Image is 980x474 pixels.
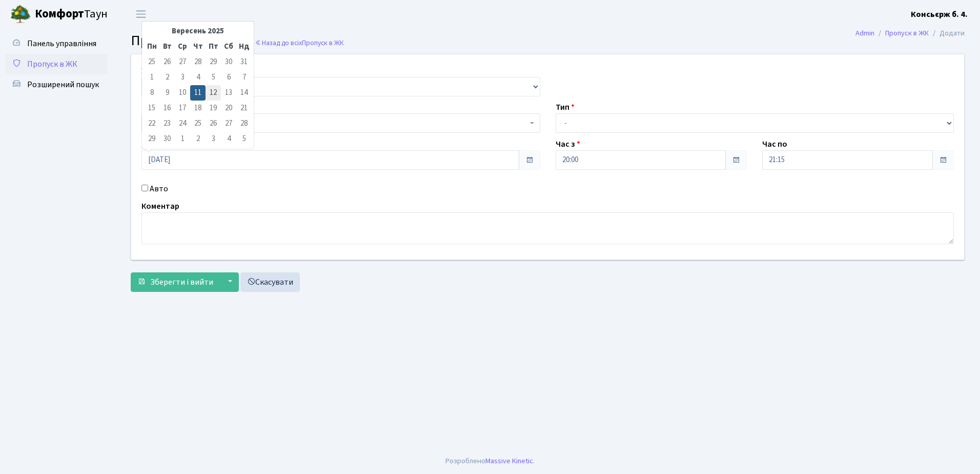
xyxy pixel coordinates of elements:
[206,101,221,116] td: 19
[255,38,344,48] a: Назад до всіхПропуск в ЖК
[175,85,190,101] td: 10
[221,54,236,70] td: 30
[556,101,575,113] label: Тип
[144,70,159,85] td: 1
[131,30,217,51] span: Пропуск в ЖК
[885,28,929,38] a: Пропуск в ЖК
[221,116,236,131] td: 27
[302,38,344,48] span: Пропуск в ЖК
[175,116,190,131] td: 24
[236,54,252,70] td: 31
[556,138,580,150] label: Час з
[159,39,175,54] th: Вт
[236,101,252,116] td: 21
[150,276,213,288] span: Зберегти і вийти
[855,28,874,38] a: Admin
[236,131,252,147] td: 5
[150,183,168,195] label: Авто
[175,70,190,85] td: 3
[240,272,300,292] a: Скасувати
[159,70,175,85] td: 2
[190,131,206,147] td: 2
[236,39,252,54] th: Нд
[159,131,175,147] td: 30
[175,54,190,70] td: 27
[206,39,221,54] th: Пт
[131,272,220,292] button: Зберегти і вийти
[221,39,236,54] th: Сб
[206,54,221,70] td: 29
[144,54,159,70] td: 25
[929,28,965,39] li: Додати
[175,131,190,147] td: 1
[144,101,159,116] td: 15
[236,85,252,101] td: 14
[221,85,236,101] td: 13
[190,101,206,116] td: 18
[10,4,31,25] img: logo.png
[144,131,159,147] td: 29
[5,74,108,95] a: Розширений пошук
[190,85,206,101] td: 11
[190,116,206,131] td: 25
[911,8,968,21] a: Консьєрж б. 4.
[159,116,175,131] td: 23
[206,116,221,131] td: 26
[141,200,179,212] label: Коментар
[159,85,175,101] td: 9
[206,70,221,85] td: 5
[5,54,108,74] a: Пропуск в ЖК
[27,38,96,49] span: Панель управління
[35,6,108,23] span: Таун
[221,131,236,147] td: 4
[221,101,236,116] td: 20
[35,6,84,22] b: Комфорт
[445,456,535,467] div: Розроблено .
[27,58,77,70] span: Пропуск в ЖК
[27,79,99,90] span: Розширений пошук
[190,54,206,70] td: 28
[206,131,221,147] td: 3
[159,54,175,70] td: 26
[840,23,980,44] nav: breadcrumb
[236,116,252,131] td: 28
[128,6,154,23] button: Переключити навігацію
[175,39,190,54] th: Ср
[144,39,159,54] th: Пн
[221,70,236,85] td: 6
[175,101,190,116] td: 17
[762,138,787,150] label: Час по
[485,456,533,466] a: Massive Kinetic
[144,116,159,131] td: 22
[190,39,206,54] th: Чт
[144,85,159,101] td: 8
[190,70,206,85] td: 4
[159,101,175,116] td: 16
[5,33,108,54] a: Панель управління
[159,24,236,39] th: Вересень 2025
[236,70,252,85] td: 7
[206,85,221,101] td: 12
